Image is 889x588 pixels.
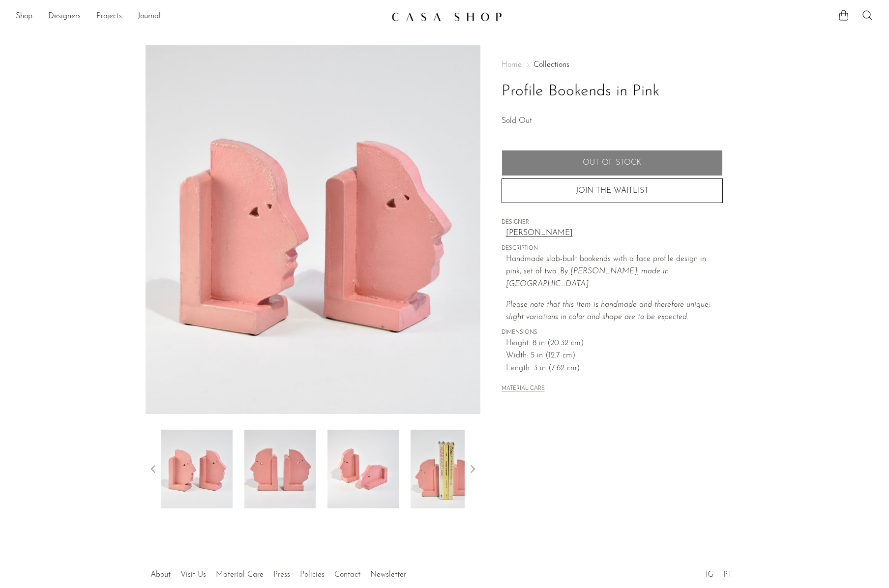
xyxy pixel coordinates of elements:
[506,301,710,322] em: Please note that this item is handmade and therefore unique; slight variations in color and shape...
[502,61,723,69] nav: Breadcrumbs
[244,430,316,508] img: Profile Bookends in Pink
[506,350,723,362] span: Width: 5 in (12.7 cm)
[502,79,723,104] h1: Profile Bookends in Pink
[16,10,32,23] a: Shop
[273,571,290,579] a: Press
[506,267,669,288] em: y [PERSON_NAME], made in [GEOGRAPHIC_DATA].
[146,45,480,414] img: Profile Bookends in Pink
[723,571,732,579] a: PT
[506,362,723,375] span: Length: 3 in (7.62 cm)
[146,563,411,582] ul: Quick links
[502,328,723,337] span: DIMENSIONS
[48,10,81,23] a: Designers
[16,8,384,25] ul: NEW HEADER MENU
[300,571,325,579] a: Policies
[411,430,482,508] img: Profile Bookends in Pink
[180,571,206,579] a: Visit Us
[502,117,532,125] span: Sold Out
[96,10,122,23] a: Projects
[701,563,737,582] ul: Social Medias
[161,430,233,508] img: Profile Bookends in Pink
[502,150,723,176] button: Add to cart
[334,571,360,579] a: Contact
[506,337,723,350] span: Height: 8 in (20.32 cm)
[16,8,384,25] nav: Desktop navigation
[150,571,171,579] a: About
[327,430,399,508] img: Profile Bookends in Pink
[502,244,723,253] span: DESCRIPTION
[502,385,545,393] button: MATERIAL CARE
[216,571,264,579] a: Material Care
[506,253,723,291] p: Handmade slab-built bookends with a face profile design in pink, set of two. B
[138,10,161,23] a: Journal
[533,61,569,69] a: Collections
[506,227,723,240] a: [PERSON_NAME]
[583,158,641,168] span: Out of stock
[502,61,522,69] span: Home
[502,178,723,203] button: JOIN THE WAITLIST
[706,571,713,579] a: IG
[502,218,723,227] span: DESIGNER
